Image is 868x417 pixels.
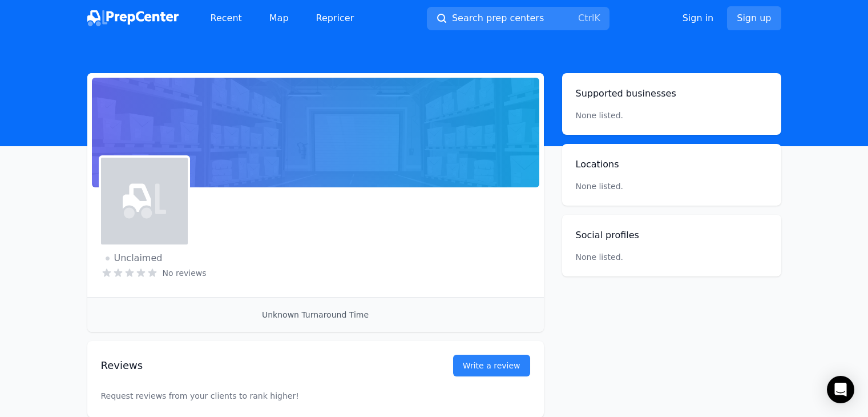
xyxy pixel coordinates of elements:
a: Sign in [683,11,714,25]
a: Recent [201,7,251,30]
img: icon-light.svg [123,179,166,223]
h2: Reviews [101,358,417,374]
h2: Supported businesses [576,87,768,101]
span: No reviews [163,267,207,279]
p: None listed. [576,110,624,121]
a: Write a review [453,355,530,376]
span: Unclaimed [106,251,163,265]
p: None listed. [576,181,768,192]
button: Search prep centersCtrlK [427,7,609,30]
span: Unknown Turnaround Time [262,310,369,319]
div: Open Intercom Messenger [827,376,854,403]
p: None listed. [576,251,624,263]
span: Search prep centers [452,11,544,25]
h2: Locations [576,158,768,171]
kbd: Ctrl [578,13,594,23]
kbd: K [594,13,600,23]
a: Repricer [307,7,364,30]
a: Map [260,7,298,30]
h2: Social profiles [576,228,768,242]
a: Sign up [727,6,781,30]
img: PrepCenter [87,10,179,26]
